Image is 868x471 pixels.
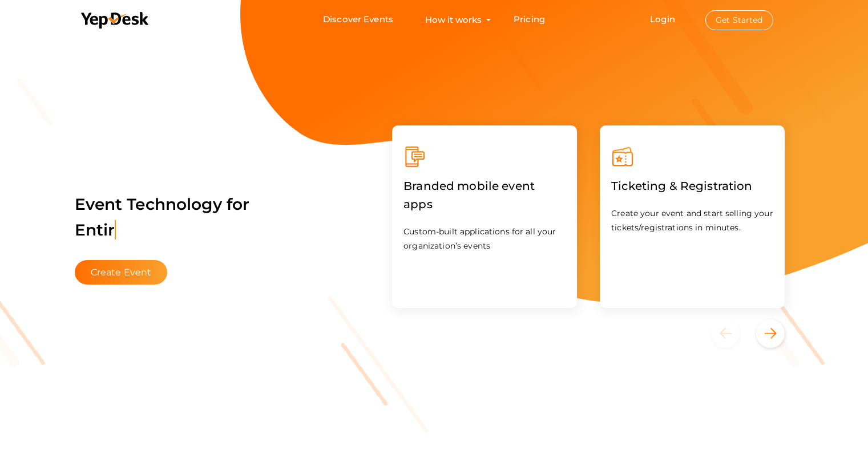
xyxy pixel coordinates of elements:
label: Event Technology for [75,177,250,257]
a: Discover Events [323,9,393,30]
label: Branded mobile event apps [403,168,566,222]
button: Create Event [75,260,168,285]
label: Ticketing & Registration [611,168,752,204]
button: How it works [422,9,485,30]
a: Pricing [514,9,545,30]
a: Ticketing & Registration [611,181,752,192]
button: Next [756,319,785,348]
p: Create your event and start selling your tickets/registrations in minutes. [611,206,773,235]
a: Login [650,14,675,25]
span: Entir [75,220,116,239]
p: Custom-built applications for all your organization’s events [403,225,566,253]
a: Branded mobile event apps [403,200,566,210]
button: Get Started [705,10,773,30]
button: Previous [711,319,754,348]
